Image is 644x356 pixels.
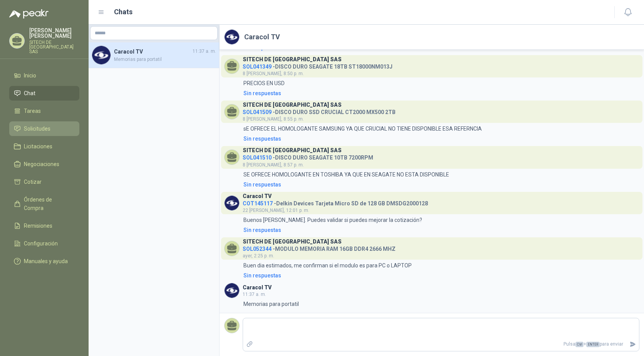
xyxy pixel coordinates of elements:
p: Buenos [PERSON_NAME]. Puedes validar si puedes mejorar la cotización? [243,216,422,224]
p: sE OFRECE EL HOMOLOGANTE SAMSUNG YA QUE CRUCIAL NO TIENE DISPONIBLE ESA REFERNCIA [243,124,482,133]
a: Configuración [9,236,79,251]
span: SOL041509 [243,109,272,115]
a: Company LogoCaracol TV11:37 a. m.Memorias para portatil [89,42,219,68]
span: Memorias para portatil [114,56,216,63]
span: Remisiones [24,222,52,230]
a: Sin respuestas [242,134,639,143]
h4: - Delkin Devices Tarjeta Micro SD de 128 GB DMSDG2000128 [243,198,428,206]
img: Logo peakr [9,9,49,18]
h4: - DISCO DURO SEAGATE 10TB 7200RPM [243,153,373,160]
h4: - MODULO MEMORIA RAM 16GB DDR4 2666 MHZ [243,244,396,251]
span: Ctrl [575,342,584,347]
h2: Caracol TV [244,32,280,42]
span: Inicio [24,71,36,80]
span: Órdenes de Compra [24,195,72,212]
span: 11:37 a. m. [243,292,266,297]
a: Remisiones [9,218,79,233]
a: Solicitudes [9,121,79,136]
span: Solicitudes [24,124,50,133]
span: Tareas [24,107,41,115]
img: Company Logo [225,30,239,44]
div: Sin respuestas [243,226,281,234]
a: Sin respuestas [242,271,639,280]
a: Sin respuestas [242,89,639,97]
a: Tareas [9,104,79,118]
span: Cotizar [24,178,42,186]
p: Memorias para portatil [243,300,299,308]
p: Pulsa + para enviar [256,338,627,351]
a: Inicio [9,68,79,83]
div: Sin respuestas [243,271,281,280]
p: SE OFRECE HOMOLOGANTE EN TOSHIBA YA QUE EN SEAGATE NO ESTA DISPONIBLE [243,170,449,179]
span: 22 [PERSON_NAME], 12:01 p. m. [243,208,309,213]
span: SOL052344 [243,246,272,252]
h1: Chats [114,7,132,17]
h4: - DISCO DURO SEAGATE 18TB ST18000NM013J [243,62,392,69]
h3: Caracol TV [243,285,272,290]
p: SITECH DE [GEOGRAPHIC_DATA] SAS [29,40,79,54]
a: Negociaciones [9,157,79,171]
button: Enviar [626,338,639,351]
span: 8 [PERSON_NAME], 8:57 p. m. [243,162,304,168]
h3: SITECH DE [GEOGRAPHIC_DATA] SAS [243,103,342,107]
a: Chat [9,86,79,101]
a: Sin respuestas [242,180,639,189]
h3: SITECH DE [GEOGRAPHIC_DATA] SAS [243,240,342,244]
span: Negociaciones [24,160,59,168]
img: Company Logo [225,283,239,298]
span: 8 [PERSON_NAME], 8:55 p. m. [243,116,304,122]
p: Buen dia estimados, me confirman si el modulo es para PC o LAPTOP [243,261,412,270]
span: SOL041510 [243,154,272,161]
span: Configuración [24,239,58,248]
a: Sin respuestas [242,226,639,234]
h4: - DISCO DURO SSD CRUCIAL CT2000 MX500 2TB [243,107,396,114]
p: [PERSON_NAME] [PERSON_NAME] [29,28,79,39]
span: Manuales y ayuda [24,257,68,265]
span: COT145117 [243,200,273,207]
span: 8 [PERSON_NAME], 8:50 p. m. [243,71,304,76]
a: Cotizar [9,175,79,189]
h4: Caracol TV [114,47,191,56]
img: Company Logo [225,196,239,210]
h3: Caracol TV [243,194,272,198]
h3: SITECH DE [GEOGRAPHIC_DATA] SAS [243,57,342,62]
span: Licitaciones [24,142,52,151]
label: Adjuntar archivos [243,338,256,351]
a: Licitaciones [9,139,79,154]
a: Manuales y ayuda [9,254,79,269]
span: SOL041349 [243,64,272,70]
span: ENTER [586,342,600,347]
h3: SITECH DE [GEOGRAPHIC_DATA] SAS [243,148,342,153]
div: Sin respuestas [243,134,281,143]
div: Sin respuestas [243,180,281,189]
span: 11:37 a. m. [193,48,216,55]
span: Chat [24,89,35,97]
span: ayer, 2:25 p. m. [243,253,274,259]
img: Company Logo [92,46,111,64]
p: PRECIOS EN USD [243,79,285,87]
a: Órdenes de Compra [9,192,79,215]
div: Sin respuestas [243,89,281,97]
